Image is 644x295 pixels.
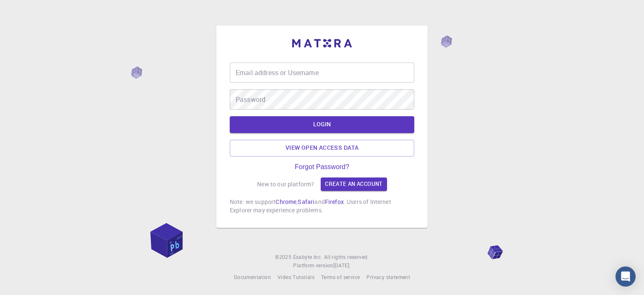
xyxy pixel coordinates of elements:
span: Terms of service [321,274,360,280]
a: Terms of service [321,273,360,282]
p: New to our platform? [257,180,314,188]
div: Open Intercom Messenger [615,266,636,287]
a: Create an account [321,178,387,191]
a: Documentation [234,273,271,282]
a: View open access data [230,140,414,157]
span: Exabyte Inc. [293,253,322,260]
a: Chrome [275,198,296,206]
a: Privacy statement [366,273,410,282]
span: All rights reserved. [324,253,369,261]
a: Forgot Password? [295,163,349,171]
p: Note: we support , and . Users of Internet Explorer may experience problems. [230,198,414,214]
span: Platform version [293,261,333,270]
span: Video Tutorials [278,274,314,280]
a: Video Tutorials [278,273,314,282]
span: [DATE] . [333,262,351,269]
a: Firefox [325,198,344,206]
button: LOGIN [230,116,414,133]
a: [DATE]. [333,261,351,270]
span: © 2025 [275,253,293,261]
a: Exabyte Inc. [293,253,322,261]
span: Privacy statement [366,274,410,280]
span: Documentation [234,274,271,280]
a: Safari [298,198,314,206]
